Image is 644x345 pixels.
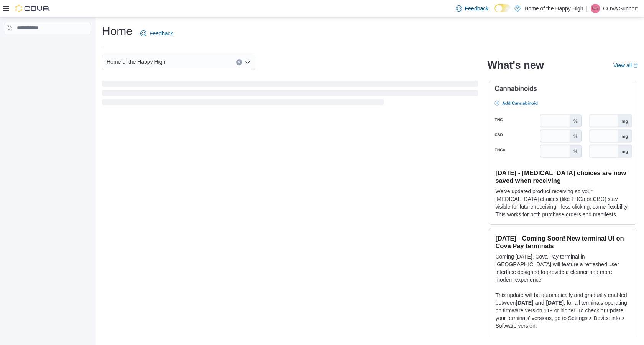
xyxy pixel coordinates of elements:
[592,4,599,13] span: CS
[107,57,165,66] span: Home of the Happy High
[149,30,173,37] span: Feedback
[102,23,133,39] h1: Home
[453,1,491,16] a: Feedback
[236,59,242,65] button: Clear input
[633,63,638,68] svg: External link
[495,187,630,218] p: We've updated product receiving so your [MEDICAL_DATA] choices (like THCa or CBG) stay visible fo...
[465,5,488,12] span: Feedback
[5,36,90,54] nav: Complex example
[495,4,511,12] input: Dark Mode
[495,169,630,184] h3: [DATE] - [MEDICAL_DATA] choices are now saved when receiving
[15,5,50,12] img: Cova
[495,291,630,330] p: This update will be automatically and gradually enabled between , for all terminals operating on ...
[245,59,251,65] button: Open list of options
[524,4,583,13] p: Home of the Happy High
[495,234,630,250] h3: [DATE] - Coming Soon! New terminal UI on Cova Pay terminals
[591,4,600,13] div: COVA Support
[137,26,176,41] a: Feedback
[495,253,630,284] p: Coming [DATE], Cova Pay terminal in [GEOGRAPHIC_DATA] will feature a refreshed user interface des...
[603,4,638,13] p: COVA Support
[586,4,588,13] p: |
[487,59,544,71] h2: What's new
[613,62,638,68] a: View allExternal link
[516,300,563,306] strong: [DATE] and [DATE]
[102,82,478,107] span: Loading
